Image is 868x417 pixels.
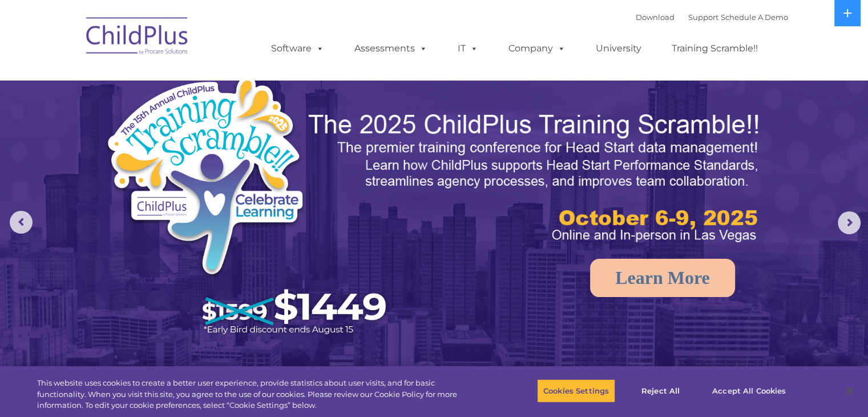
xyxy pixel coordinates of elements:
[837,378,862,403] button: Close
[721,13,788,22] a: Schedule A Demo
[159,75,193,84] span: Last name
[660,37,769,60] a: Training Scramble!!
[80,9,195,66] img: ChildPlus by Procare Solutions
[343,37,439,60] a: Assessments
[590,259,735,297] a: Learn More
[625,379,696,403] button: Reject All
[688,13,718,22] a: Support
[260,37,336,60] a: Software
[584,37,653,60] a: University
[37,378,478,411] div: This website uses cookies to create a better user experience, provide statistics about user visit...
[706,379,792,403] button: Accept All Cookies
[636,13,788,22] font: |
[537,379,615,403] button: Cookies Settings
[636,13,675,22] a: Download
[159,122,207,131] span: Phone number
[497,37,577,60] a: Company
[446,37,490,60] a: IT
